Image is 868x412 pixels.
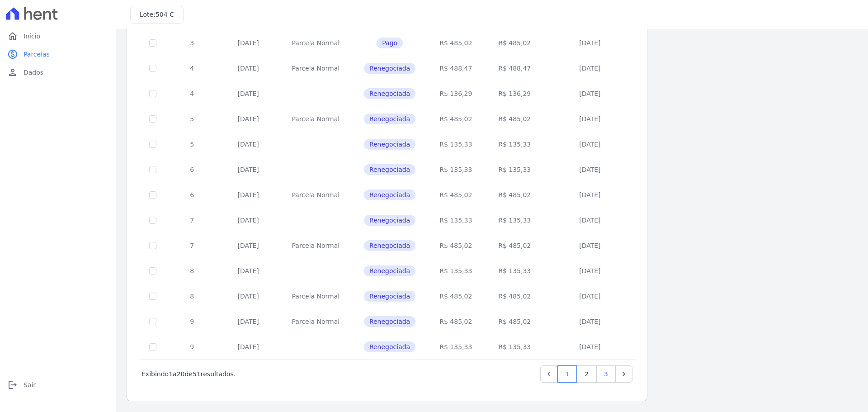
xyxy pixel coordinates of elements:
td: R$ 485,02 [484,106,545,132]
td: 7 [167,208,217,233]
td: [DATE] [217,30,280,56]
a: personDados [4,63,112,81]
td: R$ 485,02 [428,309,484,334]
a: homeInício [4,27,112,45]
td: R$ 135,33 [484,132,545,157]
td: R$ 485,02 [484,309,545,334]
td: R$ 135,33 [484,157,545,182]
td: [DATE] [545,56,635,81]
td: Parcela Normal [280,56,352,81]
td: R$ 485,02 [484,233,545,258]
td: 6 [167,157,217,182]
td: R$ 485,02 [484,30,545,56]
span: 504 C [156,11,174,18]
input: Só é possível selecionar pagamentos em aberto [149,318,156,325]
td: [DATE] [545,284,635,309]
a: paidParcelas [4,45,112,63]
td: R$ 135,33 [484,258,545,284]
span: Sair [24,380,36,389]
span: 20 [177,370,185,378]
a: 3 [596,365,616,383]
td: 4 [167,81,217,106]
td: Parcela Normal [280,284,352,309]
td: R$ 488,47 [484,56,545,81]
td: Parcela Normal [280,233,352,258]
td: [DATE] [545,208,635,233]
span: Renegociada [364,215,415,226]
td: Parcela Normal [280,106,352,132]
td: R$ 485,02 [484,182,545,208]
input: Só é possível selecionar pagamentos em aberto [149,217,156,224]
td: R$ 136,29 [428,81,484,106]
td: [DATE] [545,81,635,106]
input: Só é possível selecionar pagamentos em aberto [149,141,156,148]
input: Só é possível selecionar pagamentos em aberto [149,115,156,123]
td: R$ 485,02 [428,30,484,56]
td: Parcela Normal [280,309,352,334]
td: 5 [167,106,217,132]
i: logout [7,379,18,390]
span: Renegociada [364,114,415,124]
td: R$ 485,02 [428,182,484,208]
input: Só é possível selecionar pagamentos em aberto [149,267,156,275]
input: Só é possível selecionar pagamentos em aberto [149,166,156,173]
td: R$ 135,33 [428,132,484,157]
td: [DATE] [545,258,635,284]
i: paid [7,49,18,60]
i: home [7,31,18,42]
input: Só é possível selecionar pagamentos em aberto [149,343,156,350]
td: 8 [167,258,217,284]
input: Só é possível selecionar pagamentos em aberto [149,65,156,72]
span: Renegociada [364,139,415,150]
input: Só é possível selecionar pagamentos em aberto [149,191,156,199]
span: Dados [24,68,43,77]
span: 51 [193,370,201,378]
td: R$ 135,33 [428,208,484,233]
td: [DATE] [217,56,280,81]
td: [DATE] [217,81,280,106]
td: [DATE] [217,233,280,258]
td: [DATE] [545,182,635,208]
span: Renegociada [364,265,415,276]
td: [DATE] [545,106,635,132]
td: R$ 136,29 [484,81,545,106]
td: [DATE] [545,334,635,360]
td: 4 [167,56,217,81]
span: Renegociada [364,291,415,302]
td: [DATE] [217,258,280,284]
td: R$ 135,33 [484,208,545,233]
td: [DATE] [545,309,635,334]
td: R$ 135,33 [428,334,484,360]
td: R$ 135,33 [428,258,484,284]
td: [DATE] [217,182,280,208]
td: R$ 135,33 [484,334,545,360]
td: [DATE] [545,157,635,182]
span: Renegociada [364,240,415,251]
span: Renegociada [364,63,415,74]
span: Renegociada [364,341,415,352]
td: 8 [167,284,217,309]
span: Início [24,32,40,41]
td: [DATE] [217,284,280,309]
td: [DATE] [545,233,635,258]
td: 7 [167,233,217,258]
td: 6 [167,182,217,208]
td: [DATE] [217,157,280,182]
td: [DATE] [217,208,280,233]
td: 9 [167,309,217,334]
td: R$ 485,02 [428,284,484,309]
a: 2 [577,365,596,383]
td: 5 [167,132,217,157]
input: Só é possível selecionar pagamentos em aberto [149,293,156,300]
td: [DATE] [217,106,280,132]
td: R$ 485,02 [484,284,545,309]
td: [DATE] [217,132,280,157]
td: R$ 488,47 [428,56,484,81]
td: R$ 485,02 [428,233,484,258]
td: [DATE] [545,30,635,56]
td: [DATE] [217,334,280,360]
h3: Lote: [140,10,174,19]
input: Só é possível selecionar pagamentos em aberto [149,242,156,249]
a: 1 [557,365,577,383]
td: Parcela Normal [280,30,352,56]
